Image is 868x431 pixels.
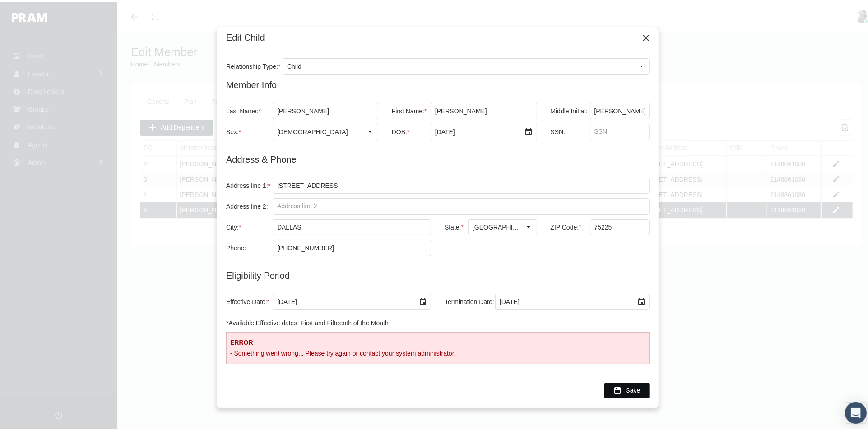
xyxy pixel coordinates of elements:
[551,222,579,229] span: ZIP Code:
[226,61,278,68] span: Relationship Type:
[226,180,268,187] span: Address line 1:
[226,106,259,113] span: Last Name:
[845,400,867,422] div: Open Intercom Messenger
[226,269,290,279] span: Eligibility Period
[634,57,649,72] div: Select
[226,30,265,42] div: Edit Child
[362,122,378,138] div: Select
[392,126,407,134] span: DOB:
[226,78,277,88] span: Member Info
[230,347,645,356] div: - Something went wrong... Please try again or contact your system administrator.
[226,153,297,163] span: Address & Phone
[415,292,431,308] div: Select
[521,218,537,233] div: Select
[445,222,461,229] span: State:
[226,317,650,326] div: *Available Effective dates: First and Fifteenth of the Month
[226,296,267,304] span: Effective Date:
[521,122,537,138] div: Select
[634,292,649,308] div: Select
[604,381,650,397] div: Save
[626,385,641,392] span: Save
[226,243,246,250] span: Phone:
[226,222,239,229] span: City:
[551,126,566,134] span: SSN:
[445,296,494,304] span: Termination Date:
[230,337,645,345] p: ERROR
[226,126,239,134] span: Sex:
[551,106,588,113] span: Middle Initial:
[226,201,268,208] span: Address line 2:
[638,28,654,44] div: Close
[392,106,424,113] span: First Name:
